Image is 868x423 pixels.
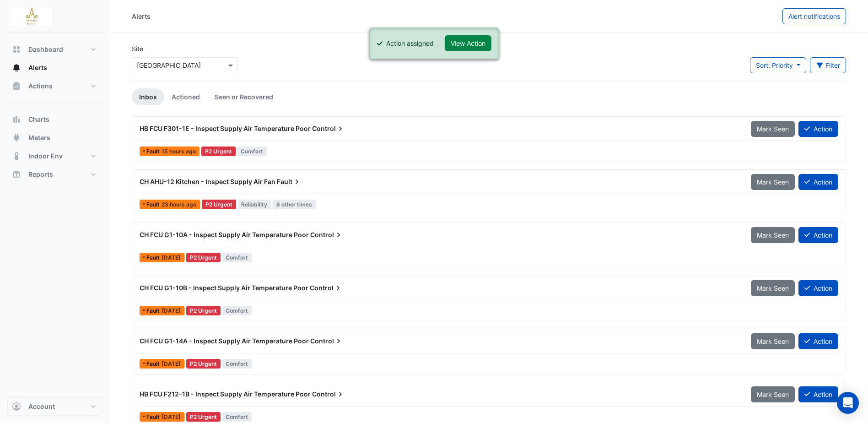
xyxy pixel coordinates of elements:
[837,392,859,414] div: Open Intercom Messenger
[310,230,343,239] span: Control
[798,333,838,349] button: Action
[28,152,63,161] span: Indoor Env
[12,133,21,142] app-icon: Meters
[7,40,102,59] button: Dashboard
[7,147,102,165] button: Indoor Env
[7,59,102,77] button: Alerts
[12,115,21,124] app-icon: Charts
[201,146,236,156] div: P2 Urgent
[186,253,221,262] div: P2 Urgent
[146,414,162,420] span: Fault
[810,57,846,73] button: Filter
[12,45,21,54] app-icon: Dashboard
[273,200,316,209] span: 6 other times
[310,336,343,346] span: Control
[222,306,252,315] span: Comfort
[386,38,434,48] div: Action assigned
[798,174,838,190] button: Action
[756,61,793,69] span: Sort: Priority
[28,45,63,54] span: Dashboard
[312,390,345,399] span: Control
[140,231,309,239] span: CH FCU G1-10A - Inspect Supply Air Temperature Poor
[751,333,795,349] button: Mark Seen
[12,81,21,91] app-icon: Actions
[757,125,789,133] span: Mark Seen
[28,63,47,72] span: Alerts
[788,12,840,20] span: Alert notifications
[757,231,789,239] span: Mark Seen
[140,178,275,185] span: CH AHU-12 Kitchen - Inspect Supply Air Fan
[7,397,102,416] button: Account
[751,280,795,296] button: Mark Seen
[28,133,50,142] span: Meters
[222,253,252,262] span: Comfort
[186,412,221,422] div: P2 Urgent
[237,146,267,156] span: Comfort
[28,170,53,179] span: Reports
[11,7,52,26] img: Company Logo
[751,227,795,243] button: Mark Seen
[445,35,491,51] button: View Action
[146,202,162,207] span: Fault
[7,165,102,184] button: Reports
[186,359,221,369] div: P2 Urgent
[146,149,162,154] span: Fault
[222,412,252,422] span: Comfort
[782,8,846,24] button: Alert notifications
[132,88,164,105] a: Inbox
[757,337,789,345] span: Mark Seen
[140,337,309,345] span: CH FCU G1-14A - Inspect Supply Air Temperature Poor
[202,200,236,209] div: P2 Urgent
[162,148,196,155] span: Thu 11-Sep-2025 20:30 IST
[12,152,21,161] app-icon: Indoor Env
[162,360,181,367] span: Wed 10-Sep-2025 20:00 IST
[146,361,162,367] span: Fault
[277,177,302,186] span: Fault
[162,201,196,208] span: Thu 11-Sep-2025 12:45 IST
[132,11,151,21] div: Alerts
[798,280,838,296] button: Action
[798,121,838,137] button: Action
[7,110,102,129] button: Charts
[751,174,795,190] button: Mark Seen
[238,200,271,209] span: Reliability
[162,413,181,420] span: Wed 10-Sep-2025 19:15 IST
[12,63,21,72] app-icon: Alerts
[310,283,343,293] span: Control
[751,386,795,402] button: Mark Seen
[12,170,21,179] app-icon: Reports
[757,390,789,398] span: Mark Seen
[140,125,311,132] span: HB FCU F301-1E - Inspect Supply Air Temperature Poor
[798,227,838,243] button: Action
[28,402,55,411] span: Account
[757,178,789,186] span: Mark Seen
[140,284,308,292] span: CH FCU G1-10B - Inspect Supply Air Temperature Poor
[757,284,789,292] span: Mark Seen
[162,254,181,261] span: Wed 10-Sep-2025 23:30 IST
[750,57,806,73] button: Sort: Priority
[164,88,207,105] a: Actioned
[28,81,53,91] span: Actions
[162,307,181,314] span: Wed 10-Sep-2025 21:00 IST
[7,77,102,95] button: Actions
[140,390,311,398] span: HB FCU F212-1B - Inspect Supply Air Temperature Poor
[798,386,838,402] button: Action
[751,121,795,137] button: Mark Seen
[146,255,162,260] span: Fault
[7,129,102,147] button: Meters
[186,306,221,315] div: P2 Urgent
[207,88,280,105] a: Seen or Recovered
[312,124,345,133] span: Control
[132,44,143,54] label: Site
[222,359,252,369] span: Comfort
[28,115,49,124] span: Charts
[146,308,162,314] span: Fault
